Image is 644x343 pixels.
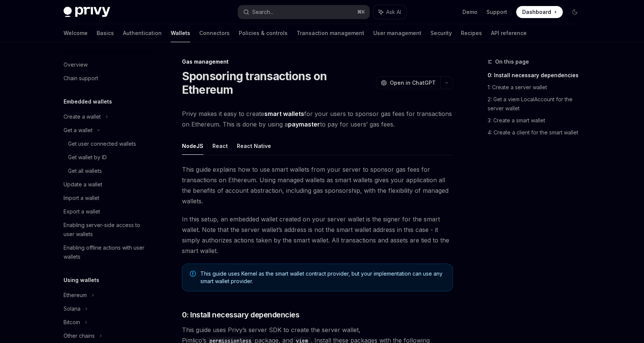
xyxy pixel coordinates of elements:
[64,221,149,239] div: Enabling server-side access to user wallets
[58,191,154,205] a: Import a wallet
[239,24,288,42] a: Policies & controls
[64,276,99,285] h5: Using wallets
[64,97,112,106] h5: Embedded wallets
[64,60,88,69] div: Overview
[58,218,154,241] a: Enabling server-side access to user wallets
[64,180,102,189] div: Update a wallet
[182,309,300,320] span: 0: Install necessary dependencies
[488,69,587,81] a: 0: Install necessary dependencies
[190,271,196,277] svg: Note
[64,318,80,327] div: Bitcoin
[491,24,527,42] a: API reference
[522,8,551,16] span: Dashboard
[199,24,230,42] a: Connectors
[357,9,365,15] span: ⌘ K
[64,207,100,216] div: Export a wallet
[238,5,370,19] button: Search...⌘K
[182,69,373,96] h1: Sponsoring transactions on Ethereum
[212,137,228,155] button: React
[64,126,92,135] div: Get a wallet
[488,93,587,114] a: 2: Get a viem LocalAccount for the server wallet
[182,214,453,256] span: In this setup, an embedded wallet created on your server wallet is the signer for the smart walle...
[462,8,477,16] a: Demo
[182,164,453,206] span: This guide explains how to use smart wallets from your server to sponsor gas fees for transaction...
[64,7,110,17] img: dark logo
[64,291,87,300] div: Ethereum
[288,120,320,128] a: paymaster
[171,24,190,42] a: Wallets
[64,24,88,42] a: Welcome
[569,6,581,18] button: Toggle dark mode
[373,24,421,42] a: User management
[430,24,452,42] a: Security
[64,194,99,203] div: Import a wallet
[488,114,587,127] a: 3: Create a smart wallet
[516,6,563,18] a: Dashboard
[58,58,154,72] a: Overview
[58,178,154,191] a: Update a wallet
[390,79,436,87] span: Open in ChatGPT
[182,58,453,66] div: Gas management
[376,76,440,89] button: Open in ChatGPT
[486,8,507,16] a: Support
[237,137,271,155] button: React Native
[58,72,154,85] a: Chain support
[68,139,136,148] div: Get user connected wallets
[297,24,364,42] a: Transaction management
[97,24,114,42] a: Basics
[495,57,529,66] span: On this page
[58,137,154,151] a: Get user connected wallets
[68,166,102,175] div: Get all wallets
[488,81,587,93] a: 1: Create a server wallet
[58,205,154,218] a: Export a wallet
[373,5,406,19] button: Ask AI
[64,331,95,340] div: Other chains
[264,110,304,117] strong: smart wallets
[58,164,154,178] a: Get all wallets
[64,74,98,83] div: Chain support
[200,270,445,285] span: This guide uses Kernel as the smart wallet contract provider, but your implementation can use any...
[58,241,154,264] a: Enabling offline actions with user wallets
[488,127,587,139] a: 4: Create a client for the smart wallet
[252,8,273,17] div: Search...
[182,108,453,130] span: Privy makes it easy to create for your users to sponsor gas fees for transactions on Ethereum. Th...
[64,304,80,313] div: Solana
[461,24,482,42] a: Recipes
[64,243,149,261] div: Enabling offline actions with user wallets
[64,112,101,121] div: Create a wallet
[386,8,401,16] span: Ask AI
[68,153,107,162] div: Get wallet by ID
[182,137,203,155] button: NodeJS
[58,151,154,164] a: Get wallet by ID
[123,24,162,42] a: Authentication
